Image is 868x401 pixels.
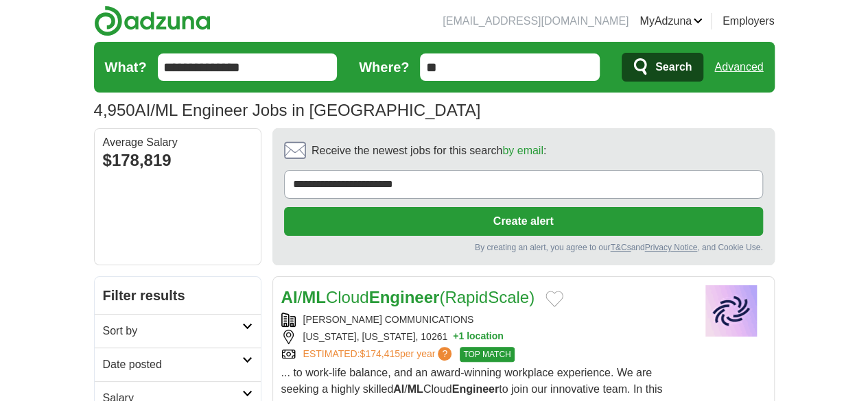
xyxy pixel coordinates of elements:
[655,53,692,81] span: Search
[103,323,242,339] h2: Sort by
[443,13,629,29] li: [EMAIL_ADDRESS][DOMAIN_NAME]
[94,5,211,36] img: Adzuna logo
[303,347,455,362] a: ESTIMATED:$174,415per year?
[284,207,763,236] button: Create alert
[408,383,423,395] strong: ML
[393,383,404,395] strong: AI
[281,288,535,306] a: AI/MLCloudEngineer(RapidScale)
[640,13,703,29] a: MyAdzuna
[359,57,409,77] label: Where?
[95,314,261,348] a: Sort by
[94,98,135,123] span: 4,950
[103,137,253,148] div: Average Salary
[281,313,686,327] div: [PERSON_NAME] COMMUNICATIONS
[610,243,631,252] a: T&Cs
[95,277,261,314] h2: Filter results
[281,288,298,306] strong: AI
[723,13,775,29] a: Employers
[452,383,499,395] strong: Engineer
[95,348,261,381] a: Date posted
[94,101,481,119] h1: AI/ML Engineer Jobs in [GEOGRAPHIC_DATA]
[714,53,763,81] a: Advanced
[438,347,451,361] span: ?
[302,288,326,306] strong: ML
[284,241,763,254] div: By creating an alert, you agree to our and , and Cookie Use.
[369,288,440,306] strong: Engineer
[622,53,703,82] button: Search
[460,347,514,362] span: TOP MATCH
[281,330,686,344] div: [US_STATE], [US_STATE], 10261
[644,243,697,252] a: Privacy Notice
[103,356,242,373] h2: Date posted
[360,348,399,359] span: $174,415
[453,330,458,344] span: +
[312,143,546,159] span: Receive the newest jobs for this search :
[453,330,504,344] button: +1 location
[697,285,766,337] img: Company logo
[502,145,543,156] a: by email
[105,57,147,77] label: What?
[546,291,563,307] button: Add to favorite jobs
[103,148,253,173] div: $178,819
